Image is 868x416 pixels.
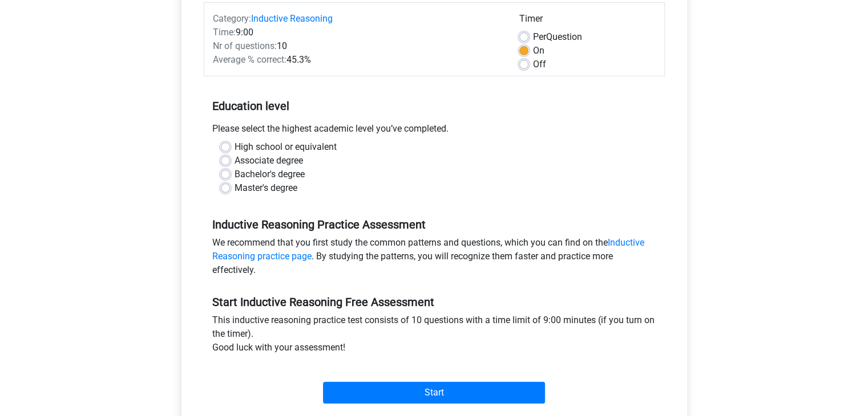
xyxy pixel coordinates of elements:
label: Question [533,30,582,44]
span: Category: [213,13,251,24]
h5: Inductive Reasoning Practice Assessment [212,218,656,231]
h5: Education level [212,95,656,117]
div: Please select the highest academic level you’ve completed. [204,122,665,140]
span: Nr of questions: [213,40,277,51]
div: 10 [204,39,511,53]
a: Inductive Reasoning [251,13,333,24]
label: On [533,44,544,58]
label: Bachelor's degree [235,168,305,181]
div: 9:00 [204,26,511,39]
span: Time: [213,27,236,38]
label: Associate degree [235,154,303,168]
label: Off [533,58,546,71]
div: 45.3% [204,53,511,67]
div: Timer [519,12,656,30]
h5: Start Inductive Reasoning Free Assessment [212,295,656,309]
input: Start [323,382,545,403]
label: High school or equivalent [235,140,337,154]
span: Average % correct: [213,54,286,65]
div: This inductive reasoning practice test consists of 10 questions with a time limit of 9:00 minutes... [204,313,665,359]
div: We recommend that you first study the common patterns and questions, which you can find on the . ... [204,236,665,282]
span: Per [533,31,546,42]
label: Master's degree [235,181,297,195]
